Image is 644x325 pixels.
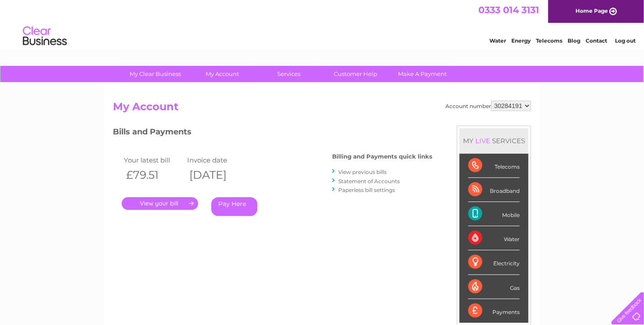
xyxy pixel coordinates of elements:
div: Payments [468,299,520,323]
div: Broadband [468,178,520,202]
a: Make A Payment [387,66,459,82]
a: My Clear Business [119,66,192,82]
a: . [122,197,198,210]
a: Paperless bill settings [338,187,395,193]
h3: Bills and Payments [113,126,432,141]
div: Mobile [468,202,520,226]
a: Pay Here [211,197,257,216]
a: Contact [586,37,607,44]
div: LIVE [474,137,492,145]
a: Energy [511,37,531,44]
a: Statement of Accounts [338,178,400,184]
div: Gas [468,275,520,299]
div: Electricity [468,250,520,274]
th: £79.51 [122,166,185,184]
a: Blog [568,37,580,44]
a: My Account [186,66,259,82]
a: Services [253,66,326,82]
th: [DATE] [185,166,248,184]
a: View previous bills [338,169,387,175]
img: logo.png [22,23,67,50]
a: Customer Help [320,66,392,82]
td: Invoice date [185,154,248,166]
div: Telecoms [468,154,520,178]
a: Water [489,37,506,44]
td: Your latest bill [122,154,185,166]
h4: Billing and Payments quick links [332,153,432,160]
div: Clear Business is a trading name of Verastar Limited (registered in [GEOGRAPHIC_DATA] No. 3667643... [115,5,530,43]
a: Telecoms [536,37,562,44]
a: 0333 014 3131 [478,4,539,15]
a: Log out [615,37,636,44]
div: Water [468,226,520,250]
div: Account number [445,101,531,111]
div: MY SERVICES [459,128,528,153]
h2: My Account [113,101,531,117]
